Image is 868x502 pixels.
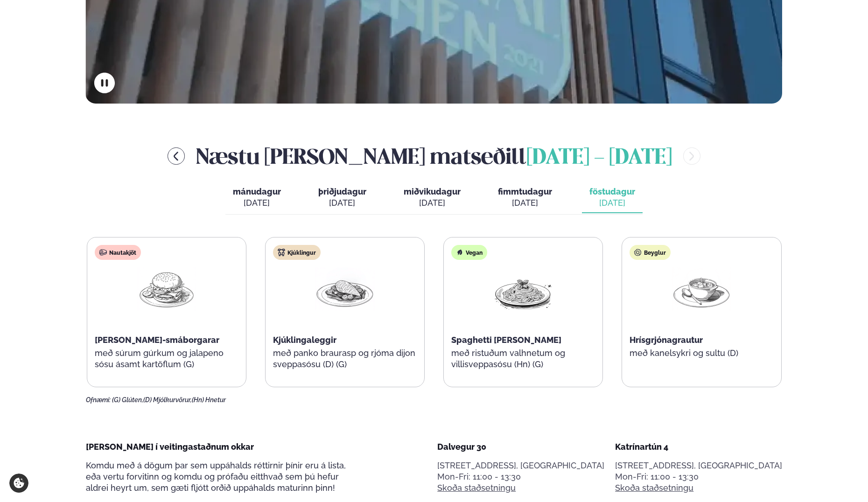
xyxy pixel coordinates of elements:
[451,335,561,345] span: Spaghetti [PERSON_NAME]
[630,245,671,260] div: Beyglur
[396,182,468,213] button: miðvikudagur [DATE]
[498,197,552,209] div: [DATE]
[490,182,560,213] button: fimmtudagur [DATE]
[582,182,643,213] button: föstudagur [DATE]
[615,441,782,453] div: Katrínartún 4
[278,249,285,256] img: chicken.svg
[95,335,219,345] span: [PERSON_NAME]-smáborgarar
[634,249,642,256] img: bagle-new-16px.svg
[589,187,635,196] span: föstudagur
[273,245,321,260] div: Kjúklingur
[451,245,487,260] div: Vegan
[404,187,461,196] span: miðvikudagur
[99,249,107,256] img: beef.svg
[437,441,604,453] div: Dalvegur 30
[615,482,693,494] a: Skoða staðsetningu
[112,396,143,404] span: (G) Glúten,
[318,197,366,209] div: [DATE]
[86,460,346,493] span: Komdu með á dögum þar sem uppáhalds réttirnir þínir eru á lista, eða vertu forvitinn og komdu og ...
[615,471,782,482] div: Mon-Fri: 11:00 - 13:30
[273,335,336,345] span: Kjúklingaleggir
[437,471,604,482] div: Mon-Fri: 11:00 - 13:30
[526,148,672,168] span: [DATE] - [DATE]
[451,348,595,370] p: með ristuðum valhnetum og villisveppasósu (Hn) (G)
[143,396,192,404] span: (D) Mjólkurvörur,
[315,267,375,311] img: Chicken-breast.png
[86,396,111,404] span: Ofnæmi:
[493,267,553,311] img: Spagetti.png
[273,348,417,370] p: með panko braurasp og rjóma dijon sveppasósu (D) (G)
[404,197,461,209] div: [DATE]
[225,182,288,213] button: mánudagur [DATE]
[196,141,672,171] h2: Næstu [PERSON_NAME] matseðill
[95,245,141,260] div: Nautakjöt
[437,482,516,494] a: Skoða staðsetningu
[318,187,366,196] span: þriðjudagur
[86,442,254,452] span: [PERSON_NAME] í veitingastaðnum okkar
[233,187,281,196] span: mánudagur
[630,335,703,345] span: Hrísgrjónagrautur
[137,267,196,311] img: Hamburger.png
[589,197,635,209] div: [DATE]
[615,460,782,471] p: [STREET_ADDRESS], [GEOGRAPHIC_DATA]
[168,147,185,165] button: menu-btn-left
[683,147,700,165] button: menu-btn-right
[233,197,281,209] div: [DATE]
[9,474,28,493] a: Cookie settings
[437,460,604,471] p: [STREET_ADDRESS], [GEOGRAPHIC_DATA]
[192,396,226,404] span: (Hn) Hnetur
[498,187,552,196] span: fimmtudagur
[630,348,773,359] p: með kanelsykri og sultu (D)
[672,267,731,311] img: Soup.png
[311,182,374,213] button: þriðjudagur [DATE]
[456,249,463,256] img: Vegan.svg
[95,348,238,370] p: með súrum gúrkum og jalapeno sósu ásamt kartöflum (G)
